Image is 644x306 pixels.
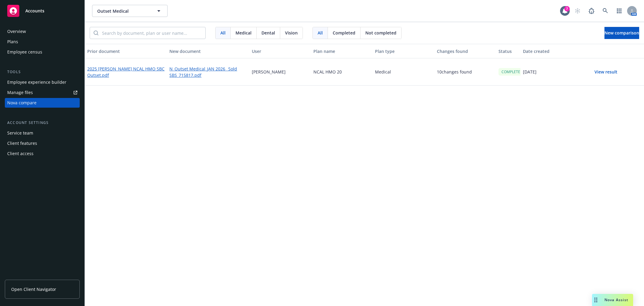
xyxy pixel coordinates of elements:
[25,8,44,13] span: Accounts
[373,44,434,58] button: Plan type
[437,48,494,54] div: Changes found
[5,27,80,36] a: Overview
[373,58,434,86] div: Medical
[7,88,33,97] div: Manage files
[169,66,247,78] a: N_Outset Medical_JAN 2026_ Sold SBS_715817.pdf
[5,98,80,108] a: Nova compare
[434,44,496,58] button: Changes found
[11,286,56,292] span: Open Client Navigator
[599,5,611,17] a: Search
[604,27,639,39] button: New comparison
[220,30,226,36] span: All
[604,297,628,302] span: Nova Assist
[5,37,80,47] a: Plans
[521,44,582,58] button: Date created
[5,149,80,158] a: Client access
[87,66,165,78] a: 2025 [PERSON_NAME] NCAL HMO SBC Outset.pdf
[498,48,518,54] div: Status
[98,27,205,39] input: Search by document, plan or user name...
[249,44,311,58] button: User
[5,47,80,57] a: Employee census
[585,5,598,17] a: Report a Bug
[92,5,168,17] button: Outset Medical
[523,48,580,54] div: Date created
[5,88,80,97] a: Manage files
[365,30,396,36] span: Not completed
[85,44,167,58] button: Prior document
[5,77,80,87] a: Employee experience builder
[496,44,521,58] button: Status
[311,44,373,58] button: Plan name
[7,27,26,36] div: Overview
[333,30,355,36] span: Completed
[87,48,165,54] div: Prior document
[498,68,526,76] div: COMPLETED
[592,294,600,306] div: Drag to move
[5,138,80,148] a: Client features
[5,128,80,138] a: Service team
[604,30,639,36] span: New comparison
[585,66,627,78] button: View result
[564,6,570,11] div: 7
[437,69,472,75] p: 10 changes found
[523,69,537,75] p: [DATE]
[285,30,298,36] span: Vision
[5,120,80,126] div: Account settings
[613,5,625,17] a: Switch app
[169,48,247,54] div: New document
[167,44,249,58] button: New document
[5,2,80,19] a: Accounts
[252,48,309,54] div: User
[313,48,370,54] div: Plan name
[318,30,323,36] span: All
[261,30,275,36] span: Dental
[572,5,584,17] a: Start snowing
[235,30,252,36] span: Medical
[94,31,98,35] svg: Search
[7,149,34,158] div: Client access
[97,8,149,14] span: Outset Medical
[7,37,18,47] div: Plans
[7,128,33,138] div: Service team
[5,69,80,75] div: Tools
[311,58,373,86] div: NCAL HMO 20
[7,98,37,108] div: Nova compare
[592,294,633,306] button: Nova Assist
[7,47,42,57] div: Employee census
[252,69,286,75] p: [PERSON_NAME]
[7,77,66,87] div: Employee experience builder
[7,138,37,148] div: Client features
[375,48,432,54] div: Plan type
